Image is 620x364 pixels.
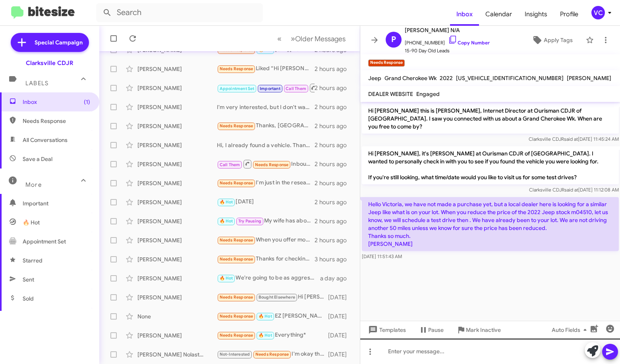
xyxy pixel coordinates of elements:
div: [DATE] [328,293,353,301]
div: [DATE] [328,312,353,320]
div: Hi, I already found a vehicle. Thank you! [217,141,315,149]
div: I'm just in the research stage right now not looking to buy till late fall [217,178,315,188]
div: 2 hours ago [315,160,353,168]
div: [DATE] [217,197,315,207]
span: Pause [428,323,444,337]
div: [PERSON_NAME] [137,65,217,73]
span: [PERSON_NAME] [567,75,611,82]
span: Clarksville CDJR [DATE] 11:45:24 AM [528,136,618,142]
span: Try Pausing [238,218,261,224]
div: [PERSON_NAME] [137,331,217,339]
span: Needs Response [255,162,289,167]
button: Auto Fields [545,323,596,337]
div: None [137,312,217,320]
div: [PERSON_NAME] [137,84,217,92]
div: [PERSON_NAME] [137,236,217,244]
span: Needs Response [220,123,253,128]
span: said at [564,136,578,142]
span: (1) [84,98,90,106]
span: Inbox [450,3,479,26]
p: Hi [PERSON_NAME], it's [PERSON_NAME] at Ourisman CDJR of [GEOGRAPHIC_DATA]. I wanted to personall... [362,146,619,184]
span: Needs Response [220,66,253,71]
span: [DATE] 11:51:43 AM [362,253,402,259]
span: Important [260,86,280,91]
span: 🔥 Hot [220,218,233,224]
span: 🔥 Hot [23,218,40,226]
div: Thanks for checking in. The experience was meh but [PERSON_NAME] one of the managers was great. T... [217,255,315,264]
span: Needs Response [220,238,253,243]
span: P [391,33,396,46]
div: Clarksville CDJR [26,59,73,67]
span: Needs Response [220,314,253,319]
span: Needs Response [220,180,253,186]
div: I'm very interested, but I don't want to waste your time. I need a vehicle for $15 to $20k out th... [217,103,315,111]
span: Clarksville CDJR [DATE] 11:12:08 AM [529,187,618,193]
div: 2 hours ago [315,179,353,187]
button: Templates [360,323,412,337]
div: 2 hours ago [315,65,353,73]
div: VC [591,6,605,19]
button: Apply Tags [522,33,582,47]
span: « [277,34,282,44]
div: 2 hours ago [315,198,353,206]
a: Copy Number [448,40,490,46]
span: Bought Elsewhere [259,295,295,300]
div: [DATE] [328,351,353,358]
a: Special Campaign [11,33,89,52]
div: EZ [PERSON_NAME] [217,312,328,321]
div: [PERSON_NAME] [137,179,217,187]
a: Insights [518,3,554,26]
span: DEALER WEBSITE [368,90,413,98]
div: [PERSON_NAME] [137,274,217,282]
div: [PERSON_NAME] [137,122,217,130]
div: [PERSON_NAME] [137,293,217,301]
div: When you offer more for my trade. Please talk to [PERSON_NAME] in your finance department [217,236,315,245]
div: [PERSON_NAME] [137,160,217,168]
div: 2 hours ago [315,236,353,244]
span: Needs Response [23,117,90,125]
div: My wife has about 4000 miles left on her lease of her blazer EV and a lease is up next June. So w... [217,216,315,226]
span: Needs Response [220,333,253,338]
button: Mark Inactive [450,323,507,337]
div: Thanks, [GEOGRAPHIC_DATA]. I talked to your sales manager [DATE]. He could not honor the deal tha... [217,121,315,130]
p: Hi [PERSON_NAME] this is [PERSON_NAME], Internet Director at Ourisman CDJR of [GEOGRAPHIC_DATA]. ... [362,103,619,134]
span: Save a Deal [23,155,52,163]
div: 3 hours ago [315,255,353,263]
span: More [25,181,42,188]
div: No [217,83,315,93]
span: Apply Tags [544,33,573,47]
div: Liked “Hi [PERSON_NAME] it's [PERSON_NAME] at Ourisman CDJR of [GEOGRAPHIC_DATA]. Ready to upgrad... [217,64,315,73]
div: [PERSON_NAME] [137,217,217,225]
div: Hi [PERSON_NAME], I ended up finding another car elsewhere so I don't need any help. But thank you! [217,293,328,302]
div: [PERSON_NAME] [137,103,217,111]
div: [PERSON_NAME] [137,141,217,149]
div: I'm okay thank you [217,350,328,359]
nav: Page navigation example [273,31,350,47]
div: Everything* [217,331,328,340]
span: 🔥 Hot [259,333,272,338]
span: Call Them [220,162,240,167]
div: [PERSON_NAME] [137,198,217,206]
span: Needs Response [220,257,253,262]
div: [DATE] [328,331,353,339]
div: 2 hours ago [315,141,353,149]
p: Hello Victoria, we have not made a purchase yet, but a local dealer here is looking for a similar... [362,197,619,251]
button: Pause [412,323,450,337]
span: Starred [23,257,42,264]
div: 2 hours ago [315,217,353,225]
span: Inbox [23,98,90,106]
span: Special Campaign [35,38,83,46]
button: Next [286,31,350,47]
a: Profile [554,3,585,26]
span: Needs Response [220,295,253,300]
span: [US_VEHICLE_IDENTIFICATION_NUMBER] [456,75,564,82]
a: Calendar [479,3,518,26]
span: Call Them [286,86,306,91]
button: Previous [272,31,286,47]
input: Search [96,3,263,22]
span: All Conversations [23,136,68,144]
small: Needs Response [368,59,405,67]
span: [PERSON_NAME] N/A [405,25,490,35]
